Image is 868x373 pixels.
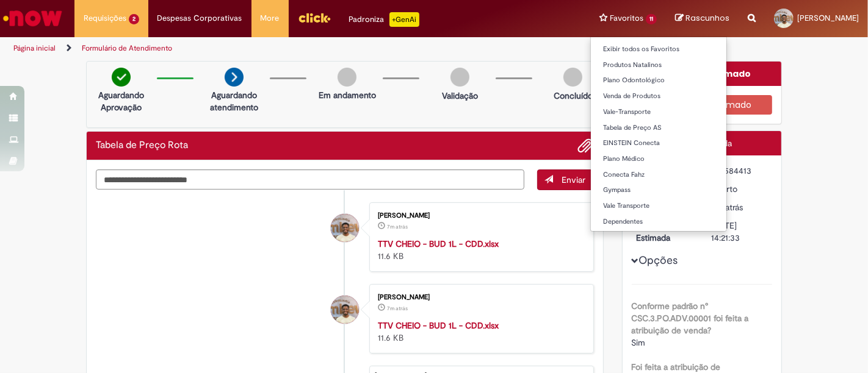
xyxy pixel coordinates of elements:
[84,12,126,24] span: Requisições
[378,238,581,262] div: 11.6 KB
[450,68,469,87] img: img-circle-grey.png
[797,13,859,23] span: [PERSON_NAME]
[591,90,726,103] a: Venda de Produtos
[387,223,408,230] span: 7m atrás
[591,152,726,166] a: Plano Médico
[96,169,524,190] textarea: Digite sua mensagem aqui...
[96,140,188,151] h2: Tabela de Preço Rota Histórico de tíquete
[442,90,478,102] p: Validação
[157,12,242,24] span: Despesas Corporativas
[646,14,657,24] span: 11
[591,121,726,135] a: Tabela de Preço AS
[591,43,726,56] a: Exibir todos os Favoritos
[378,320,499,331] a: TTV CHEIO - BUD 1L - CDD.xlsx
[578,138,594,154] button: Adicionar anexos
[378,319,581,344] div: 11.6 KB
[9,37,570,60] ul: Trilhas de página
[711,165,768,177] div: R13584413
[378,212,581,219] div: [PERSON_NAME]
[563,68,582,87] img: img-circle-grey.png
[92,89,151,113] p: Aguardando Aprovação
[204,89,264,113] p: Aguardando atendimento
[711,202,743,213] span: 7m atrás
[389,12,419,27] p: +GenAi
[591,105,726,119] a: Vale-Transporte
[331,296,359,324] div: Rafael Santos Dos Santos
[711,201,768,213] div: 01/10/2025 09:21:30
[387,223,408,230] time: 01/10/2025 09:21:28
[632,300,749,336] b: Conforme padrão n° CSC.3.PO.ADV.00001 foi feita a atribuição de venda?
[554,90,593,102] p: Concluído
[685,12,729,24] span: Rascunhos
[387,305,408,312] time: 01/10/2025 09:21:11
[590,37,727,232] ul: Favoritos
[129,14,139,24] span: 2
[610,12,643,24] span: Favoritos
[675,13,729,24] a: Rascunhos
[349,12,419,27] div: Padroniza
[537,169,594,190] button: Enviar
[591,74,726,87] a: Plano Odontológico
[591,168,726,182] a: Conecta Fahz
[319,89,376,101] p: Em andamento
[298,9,331,27] img: click_logo_yellow_360x200.png
[632,337,646,348] span: Sim
[562,174,586,185] span: Enviar
[225,68,244,87] img: arrow-next.png
[378,238,499,249] a: TTV CHEIO - BUD 1L - CDD.xlsx
[1,6,64,30] img: ServiceNow
[387,305,408,312] span: 7m atrás
[378,294,581,301] div: [PERSON_NAME]
[13,43,56,53] a: Página inicial
[591,137,726,150] a: EINSTEIN Conecta
[591,183,726,197] a: Gympass
[711,219,768,244] div: [DATE] 14:21:33
[591,199,726,213] a: Vale Transporte
[338,68,356,87] img: img-circle-grey.png
[591,215,726,229] a: Dependentes
[591,59,726,72] a: Produtos Natalinos
[711,183,768,195] div: Aberto
[331,214,359,242] div: Rafael Santos Dos Santos
[82,43,172,53] a: Formulário de Atendimento
[112,68,131,87] img: check-circle-green.png
[261,12,280,24] span: More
